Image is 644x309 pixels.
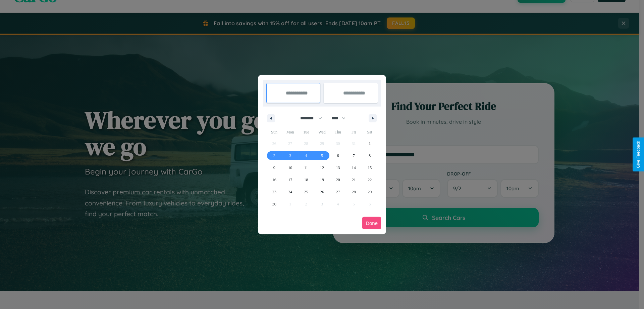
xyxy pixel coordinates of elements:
[336,174,340,186] span: 20
[330,174,346,186] button: 20
[314,186,330,198] button: 26
[330,150,346,162] button: 6
[362,127,378,138] span: Sat
[298,150,314,162] button: 4
[314,162,330,174] button: 12
[298,162,314,174] button: 11
[272,174,276,186] span: 16
[305,150,307,162] span: 4
[282,127,298,138] span: Mon
[321,150,323,162] span: 5
[266,174,282,186] button: 16
[282,150,298,162] button: 3
[282,162,298,174] button: 10
[352,162,356,174] span: 14
[282,174,298,186] button: 17
[320,186,324,198] span: 26
[320,174,324,186] span: 19
[330,127,346,138] span: Thu
[288,162,292,174] span: 10
[304,162,308,174] span: 11
[272,186,276,198] span: 23
[298,174,314,186] button: 18
[289,150,291,162] span: 3
[368,174,372,186] span: 22
[336,186,340,198] span: 27
[298,186,314,198] button: 25
[266,186,282,198] button: 23
[369,150,371,162] span: 8
[272,198,276,210] span: 30
[368,162,372,174] span: 15
[346,150,362,162] button: 7
[362,138,378,150] button: 1
[362,217,381,229] button: Done
[304,186,308,198] span: 25
[330,186,346,198] button: 27
[304,174,308,186] span: 18
[266,162,282,174] button: 9
[314,127,330,138] span: Wed
[337,150,339,162] span: 6
[362,162,378,174] button: 15
[368,186,372,198] span: 29
[346,174,362,186] button: 21
[266,127,282,138] span: Sun
[346,127,362,138] span: Fri
[266,150,282,162] button: 2
[352,174,356,186] span: 21
[298,127,314,138] span: Tue
[636,141,641,168] div: Give Feedback
[346,186,362,198] button: 28
[288,174,292,186] span: 17
[369,138,371,150] span: 1
[362,150,378,162] button: 8
[314,174,330,186] button: 19
[314,150,330,162] button: 5
[346,162,362,174] button: 14
[320,162,324,174] span: 12
[273,150,275,162] span: 2
[362,174,378,186] button: 22
[336,162,340,174] span: 13
[362,186,378,198] button: 29
[353,150,355,162] span: 7
[330,162,346,174] button: 13
[282,186,298,198] button: 24
[273,162,275,174] span: 9
[288,186,292,198] span: 24
[266,198,282,210] button: 30
[352,186,356,198] span: 28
